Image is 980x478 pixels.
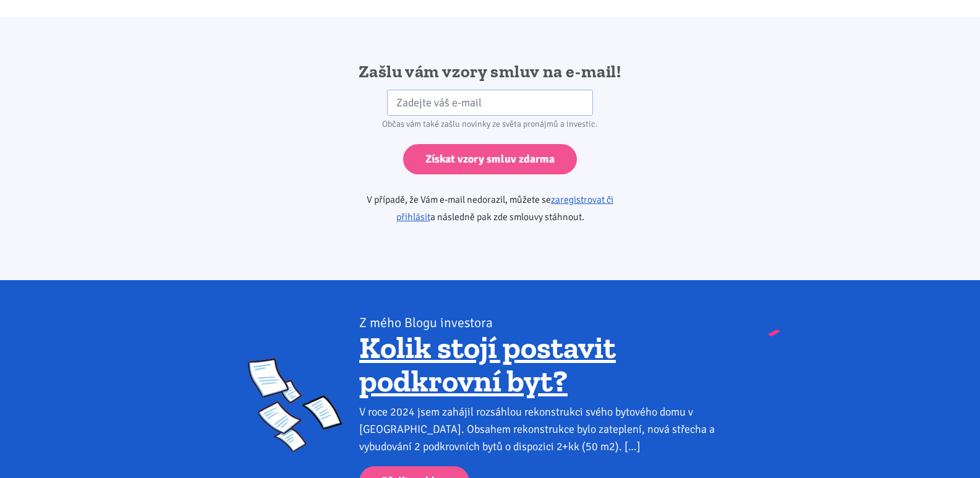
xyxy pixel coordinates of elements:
div: V roce 2024 jsem zahájil rozsáhlou rekonstrukci svého bytového domu v [GEOGRAPHIC_DATA]. Obsahem ... [359,403,732,455]
div: Občas vám také zašlu novinky ze světa pronájmů a investic. [331,116,649,133]
p: V případě, že Vám e-mail nedorazil, můžete se a následně pak zde smlouvy stáhnout. [331,191,649,226]
input: Získat vzory smluv zdarma [403,144,577,174]
a: Kolik stojí postavit podkrovní byt? [359,329,616,399]
h2: Zašlu vám vzory smluv na e-mail! [331,61,649,83]
input: Zadejte váš e-mail [387,90,593,116]
div: Z mého Blogu investora [359,314,732,331]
